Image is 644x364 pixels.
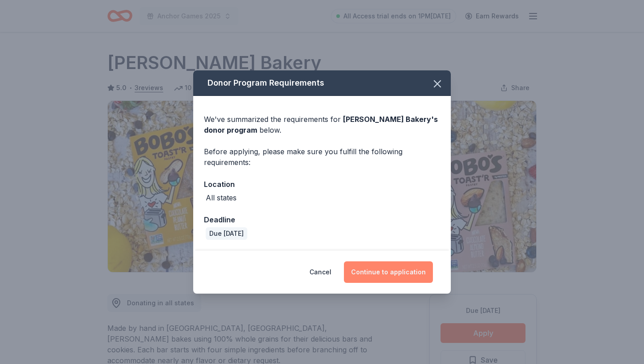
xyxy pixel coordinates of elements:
div: Deadline [204,214,440,225]
div: Location [204,178,440,190]
div: All states [206,192,237,203]
div: Due [DATE] [206,227,247,240]
div: Before applying, please make sure you fulfill the following requirements: [204,146,440,168]
button: Continue to application [344,261,433,283]
div: Donor Program Requirements [193,70,451,96]
button: Cancel [309,261,331,283]
div: We've summarized the requirements for below. [204,114,440,135]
